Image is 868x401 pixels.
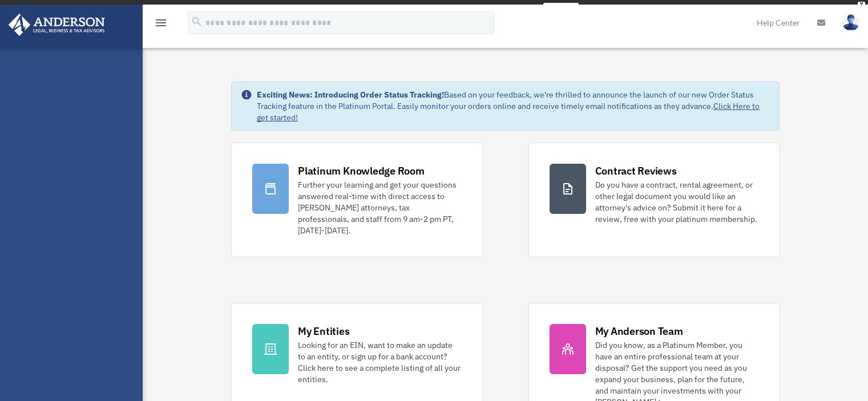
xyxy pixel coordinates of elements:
a: survey [543,3,579,17]
div: close [858,2,865,9]
div: Based on your feedback, we're thrilled to announce the launch of our new Order Status Tracking fe... [257,89,770,123]
div: My Anderson Team [595,324,683,338]
a: menu [154,20,168,30]
div: Further your learning and get your questions answered real-time with direct access to [PERSON_NAM... [298,179,461,236]
i: menu [154,16,168,30]
div: My Entities [298,324,349,338]
div: Do you have a contract, rental agreement, or other legal document you would like an attorney's ad... [595,179,758,225]
i: search [191,15,203,28]
strong: Exciting News: Introducing Order Status Tracking! [257,90,444,100]
a: Contract Reviews Do you have a contract, rental agreement, or other legal document you would like... [528,143,780,257]
a: Platinum Knowledge Room Further your learning and get your questions answered real-time with dire... [231,143,482,257]
a: Click Here to get started! [257,101,760,123]
div: Platinum Knowledge Room [298,164,425,178]
img: User Pic [842,14,859,31]
div: Get a chance to win 6 months of Platinum for free just by filling out this [289,3,539,17]
img: Anderson Advisors Platinum Portal [5,14,108,36]
div: Contract Reviews [595,164,677,178]
div: Looking for an EIN, want to make an update to an entity, or sign up for a bank account? Click her... [298,339,461,385]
